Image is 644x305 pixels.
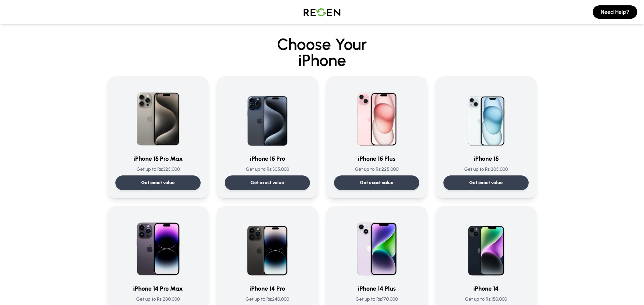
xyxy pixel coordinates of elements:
p: Get up to Rs: 240,000 [225,296,310,303]
img: iPhone 15 Pro Max [126,84,190,149]
h3: iPhone 14 Pro Max [115,284,201,293]
h3: iPhone 15 Pro Max [115,154,201,163]
p: Get up to Rs: 325,000 [115,166,201,173]
p: Get up to Rs: 305,000 [225,166,310,173]
img: iPhone 14 [454,214,518,279]
img: iPhone 15 Pro [235,84,300,149]
p: Get up to Rs: 280,000 [115,296,201,303]
img: iPhone 14 Pro Max [126,214,190,279]
h3: iPhone 14 [443,284,529,293]
p: Get up to Rs: 225,000 [334,166,419,173]
img: iPhone 15 Plus [344,84,409,149]
span: iPhone [71,52,573,68]
p: Get exact value [469,179,503,186]
h3: iPhone 14 Plus [334,284,419,293]
button: Need Help? [593,5,637,19]
h3: iPhone 15 Pro [225,154,310,163]
img: iPhone 15 [454,84,518,149]
span: Choose Your [277,34,367,54]
p: Get exact value [141,179,175,186]
p: Get exact value [360,179,393,186]
h3: iPhone 15 [443,154,529,163]
p: Get up to Rs: 170,000 [334,296,419,303]
h3: iPhone 14 Pro [225,284,310,293]
p: Get up to Rs: 150,000 [443,296,529,303]
img: iPhone 14 Pro [235,214,300,279]
img: Logo [299,3,345,21]
p: Get exact value [251,179,284,186]
p: Get up to Rs: 205,000 [443,166,529,173]
img: iPhone 14 Plus [344,214,409,279]
h3: iPhone 15 Plus [334,154,419,163]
